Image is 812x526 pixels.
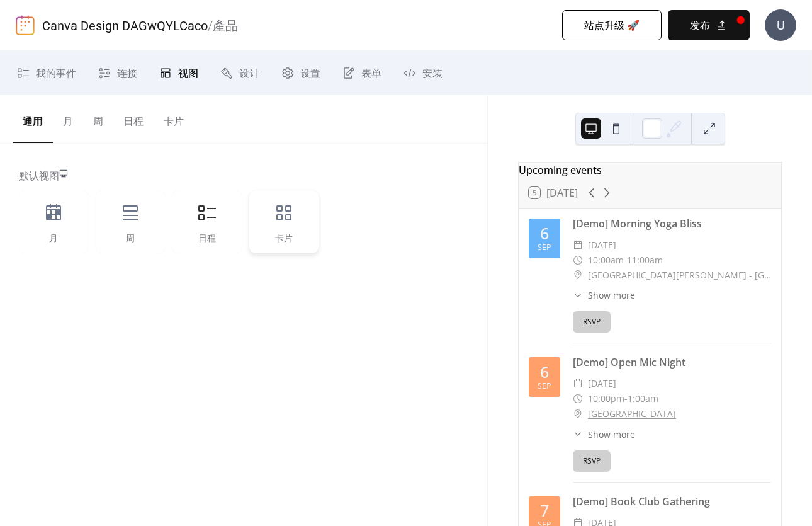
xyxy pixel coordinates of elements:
[36,66,76,81] span: 我的事件
[573,355,771,370] div: [Demo] Open Mic Night
[588,268,771,283] a: [GEOGRAPHIC_DATA][PERSON_NAME] - [GEOGRAPHIC_DATA]
[538,244,551,252] div: Sep
[185,233,229,243] div: 日程
[573,253,583,268] div: ​
[8,56,86,90] a: 我的事件
[13,95,53,143] button: 通用
[573,216,771,231] div: [Demo] Morning Yoga Bliss
[89,56,147,90] a: 连接
[624,253,627,268] span: -
[573,289,635,302] button: ​Show more
[573,376,583,391] div: ​
[573,428,635,441] button: ​Show more
[573,311,611,333] button: RSVP
[588,237,616,253] span: [DATE]
[668,10,750,40] button: 发布
[300,66,320,81] span: 设置
[208,18,213,33] b: /
[538,382,551,391] div: Sep
[573,494,771,509] div: [Demo] Book Club Gathering
[628,391,658,406] span: 1:00am
[573,450,611,472] button: RSVP
[83,95,113,142] button: 周
[150,56,208,90] a: 视图
[361,66,381,81] span: 表单
[624,391,628,406] span: -
[42,18,208,33] a: Canva Design DAGwQYLCaco
[16,15,35,35] img: logo
[588,289,635,302] span: Show more
[117,66,137,81] span: 连接
[540,226,549,241] div: 6
[394,56,452,90] a: 安装
[573,237,583,253] div: ​
[272,56,330,90] a: 设置
[588,253,624,268] span: 10:00am
[19,169,466,184] div: 默认视图
[113,95,154,142] button: 日程
[573,428,583,441] div: ​
[540,364,549,380] div: 6
[588,406,676,421] a: [GEOGRAPHIC_DATA]
[519,163,781,178] div: Upcoming events
[108,233,152,243] div: 周
[540,503,549,518] div: 7
[239,66,259,81] span: 设计
[588,428,635,441] span: Show more
[333,56,391,90] a: 表单
[627,253,663,268] span: 11:00am
[588,391,624,406] span: 10:00pm
[584,18,640,33] span: 站点升级 🚀
[262,233,306,243] div: 卡片
[213,18,238,33] b: 產品
[573,406,583,421] div: ​
[178,66,198,81] span: 视图
[562,10,662,40] button: 站点升级 🚀
[53,95,83,142] button: 月
[31,233,76,243] div: 月
[765,9,796,41] div: U
[573,391,583,406] div: ​
[588,376,616,391] span: [DATE]
[422,66,443,81] span: 安装
[154,95,194,142] button: 卡片
[573,289,583,302] div: ​
[690,18,710,33] span: 发布
[573,268,583,283] div: ​
[211,56,269,90] a: 设计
